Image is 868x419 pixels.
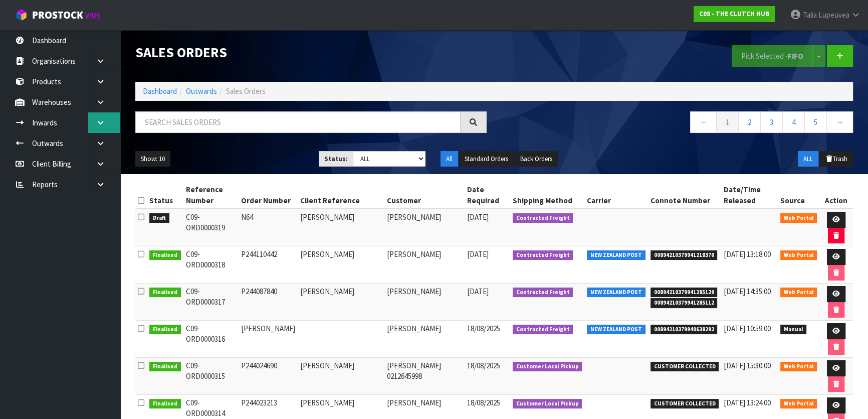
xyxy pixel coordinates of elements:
td: C09-ORD0000318 [183,246,239,284]
th: Carrier [584,182,648,209]
a: ← [690,111,717,133]
span: NEW ZEALAND POST [587,288,645,298]
span: [DATE] [467,212,489,222]
img: cube-alt.png [15,9,28,21]
span: Web Portal [780,250,817,260]
span: NEW ZEALAND POST [587,325,645,335]
button: Back Orders [515,151,558,167]
span: [DATE] 10:59:00 [724,324,771,333]
span: 18/08/2025 [467,324,500,333]
span: Web Portal [780,213,817,223]
span: CUSTOMER COLLECTED [650,362,719,372]
span: Draft [149,213,169,223]
span: 18/08/2025 [467,361,500,370]
span: Finalised [149,362,181,372]
td: [PERSON_NAME] [384,321,465,358]
a: 4 [782,111,805,133]
a: Dashboard [143,86,177,96]
td: N64 [239,209,298,246]
th: Date/Time Released [721,182,777,209]
button: Standard Orders [459,151,514,167]
span: Web Portal [780,288,817,298]
span: Contracted Freight [513,288,573,298]
td: [PERSON_NAME] [384,246,465,284]
th: Shipping Method [510,182,585,209]
a: 5 [804,111,827,133]
a: C09 - THE CLUTCH HUB [694,6,775,22]
nav: Page navigation [502,111,853,136]
td: [PERSON_NAME] [239,321,298,358]
td: C09-ORD0000317 [183,284,239,321]
th: Source [778,182,820,209]
a: 1 [716,111,739,133]
span: Customer Local Pickup [513,362,582,372]
span: Lupeuvea [818,10,849,20]
th: Status [147,182,183,209]
button: Pick Selected -FIFO [732,45,813,67]
span: 00894210379940638292 [650,325,718,335]
span: CUSTOMER COLLECTED [650,399,719,409]
th: Client Reference [298,182,384,209]
span: [DATE] 13:18:00 [724,249,771,259]
td: [PERSON_NAME] [384,209,465,246]
th: Customer [384,182,465,209]
button: All [441,151,458,167]
td: [PERSON_NAME] [384,284,465,321]
th: Connote Number [648,182,722,209]
strong: FIFO [788,51,803,61]
th: Action [819,182,853,209]
span: Finalised [149,288,181,298]
span: [DATE] 14:35:00 [724,287,771,296]
td: [PERSON_NAME] 0212645998 [384,358,465,395]
td: C09-ORD0000316 [183,321,239,358]
span: Contracted Freight [513,325,573,335]
td: P244087840 [239,284,298,321]
span: 00894210379941285112 [650,298,718,308]
span: Contracted Freight [513,213,573,223]
span: Customer Local Pickup [513,399,582,409]
td: C09-ORD0000315 [183,358,239,395]
span: Finalised [149,325,181,335]
span: Sales Orders [226,86,266,96]
span: [DATE] [467,249,489,259]
td: [PERSON_NAME] [298,284,384,321]
h1: Sales Orders [135,45,487,60]
span: Web Portal [780,399,817,409]
span: [DATE] 15:30:00 [724,361,771,370]
span: Finalised [149,399,181,409]
span: ProStock [32,9,83,22]
strong: C09 - THE CLUTCH HUB [699,10,769,18]
button: Trash [819,151,853,167]
span: [DATE] 13:24:00 [724,398,771,407]
a: → [826,111,853,133]
td: P244024690 [239,358,298,395]
span: Finalised [149,250,181,260]
button: ALL [798,151,818,167]
td: P244110442 [239,246,298,284]
span: Manual [780,325,807,335]
td: [PERSON_NAME] [298,358,384,395]
small: WMS [85,11,101,21]
span: Contracted Freight [513,250,573,260]
span: Talia [803,10,817,20]
a: 3 [760,111,783,133]
th: Reference Number [183,182,239,209]
th: Order Number [239,182,298,209]
td: [PERSON_NAME] [298,209,384,246]
strong: Status: [324,155,348,163]
span: Web Portal [780,362,817,372]
span: NEW ZEALAND POST [587,250,645,260]
span: 00894210379941285129 [650,288,718,298]
span: [DATE] [467,287,489,296]
td: C09-ORD0000319 [183,209,239,246]
a: 2 [738,111,761,133]
th: Date Required [465,182,510,209]
span: 18/08/2025 [467,398,500,407]
input: Search sales orders [135,111,461,133]
a: Outwards [186,86,217,96]
span: 00894210379941218370 [650,250,718,260]
button: Show: 10 [135,151,170,167]
td: [PERSON_NAME] [298,246,384,284]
